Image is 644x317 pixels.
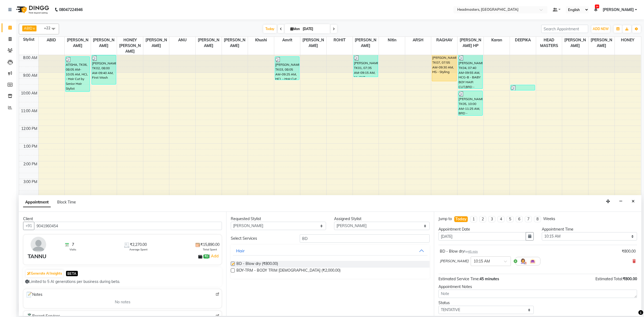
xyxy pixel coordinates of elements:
[541,25,588,33] input: Search Appointment
[470,216,477,222] li: 1
[431,37,457,43] span: RAGHAV
[615,37,641,43] span: HONEY
[591,25,610,33] button: ADD NEW
[438,284,637,290] div: Appointment Notes
[507,216,514,222] li: 5
[39,37,65,43] span: ABID
[529,258,536,264] img: Interior.png
[130,242,147,247] span: ₹2,270.00
[203,247,217,252] span: Total Spent
[274,37,300,43] span: Amrit
[66,271,78,276] span: BETA
[20,108,38,114] div: 11:00 AM
[464,250,478,253] small: for
[440,258,469,264] span: [PERSON_NAME]
[275,57,299,80] div: [PERSON_NAME], TK03, 08:05 AM-09:25 AM, HCL - Hair Cut by Senior Hair Stylist
[209,253,219,259] span: |
[236,247,245,254] div: Hair
[31,237,46,252] img: avatar
[468,250,478,253] span: 45 min
[65,57,90,92] div: ATISHA, TK06, 08:05 AM-10:05 AM, HCL - Hair Cut by Senior Hair Stylist
[520,258,526,264] img: Hairdresser.png
[196,37,222,49] span: [PERSON_NAME]
[57,200,76,205] span: Block Time
[23,216,222,222] div: Client
[354,55,378,77] div: [PERSON_NAME], TK01, 07:35 AM-09:15 AM, NL-EXT - Gel/Acrylic Extension
[438,227,534,232] div: Appointment Date
[440,249,478,254] div: BD - Blow dry
[629,197,637,206] button: Close
[623,276,637,281] span: ₹800.00
[25,291,42,298] span: Notes
[458,37,484,49] span: [PERSON_NAME] HP
[59,2,83,17] b: 08047224946
[432,55,456,81] div: [PERSON_NAME], TK07, 07:55 AM-09:30 AM, HS - Styling
[603,7,634,13] span: [PERSON_NAME]
[497,216,504,222] li: 4
[115,299,130,305] span: No notes
[484,37,510,43] span: Karan
[263,25,277,33] span: Today
[32,26,35,30] a: x
[236,261,278,268] span: BD - Blow dry (₹800.00)
[23,198,51,207] span: Appointment
[22,144,38,149] div: 1:00 PM
[595,5,599,8] span: 14
[622,249,636,254] div: ₹800.00
[203,254,209,259] span: ₹0
[593,27,609,31] span: ADD NEW
[143,37,169,49] span: [PERSON_NAME]
[44,26,54,30] span: +22
[595,276,623,281] span: Estimated Total:
[301,25,328,33] input: 2025-09-01
[438,276,480,281] span: Estimated Service Time:
[236,268,341,274] span: BDY-TRM - BODY TRIM [DEMOGRAPHIC_DATA] (₹2,000.00)
[69,247,76,252] span: Visits
[594,7,597,12] a: 14
[510,37,536,43] span: DEEPIKA
[438,300,534,306] div: Status
[19,37,38,42] div: Stylist
[22,55,38,61] div: 8:00 AM
[91,37,117,49] span: [PERSON_NAME]
[22,73,38,78] div: 9:00 AM
[458,55,482,89] div: [PERSON_NAME], TK04, 07:40 AM-09:55 AM, HCG-B - BABY BOY HAIR CUT,BRD - [PERSON_NAME]
[543,216,555,222] div: Weeks
[200,242,219,247] span: ₹15,890.00
[458,91,482,115] div: [PERSON_NAME], TK05, 10:00 AM-11:25 AM, BRD - [PERSON_NAME]
[300,234,430,243] input: Search by service name
[525,216,532,222] li: 7
[117,37,143,55] span: HONEY [PERSON_NAME]
[438,216,452,222] div: Jump to
[300,37,326,49] span: [PERSON_NAME]
[516,216,523,222] li: 6
[479,216,486,222] li: 2
[20,90,38,96] div: 10:00 AM
[129,247,148,252] span: Average Spent
[72,242,74,247] span: 7
[542,227,637,232] div: Appointment Time
[334,216,429,222] div: Assigned Stylist
[588,37,614,49] span: [PERSON_NAME]
[210,253,219,259] a: Add
[24,26,32,30] span: ABID
[480,276,499,281] span: 45 minutes
[289,27,301,31] span: Mon
[169,37,195,43] span: ANU
[92,55,116,84] div: [PERSON_NAME], TK02, 08:00 AM-09:40 AM, First Wash
[227,236,296,241] div: Select Services
[222,37,248,49] span: [PERSON_NAME]
[231,216,326,222] div: Requested Stylist
[511,85,535,90] div: [PERSON_NAME], TK02, 09:40 AM-10:00 AM, TH-EB - Eyebrows,TH-UL - [GEOGRAPHIC_DATA]
[20,126,38,132] div: 12:00 PM
[534,216,541,222] li: 8
[488,216,495,222] li: 3
[353,37,379,49] span: [PERSON_NAME]
[438,232,526,241] input: yyyy-mm-dd
[405,37,431,43] span: ARSH
[28,252,46,260] div: TANNU
[14,2,50,17] img: logo
[26,270,63,277] button: Generate AI Insights
[327,37,353,43] span: ROHIT
[22,161,38,167] div: 2:00 PM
